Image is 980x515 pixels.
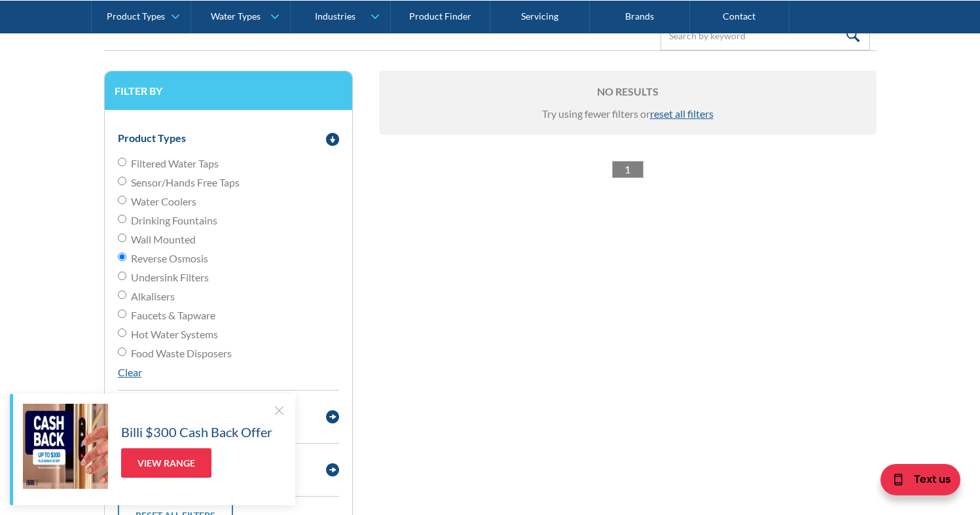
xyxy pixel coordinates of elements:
span: Wall Mounted [131,232,196,247]
input: Hot Water Systems [118,329,126,337]
a: View Range [121,448,211,478]
input: Undersink Filters [118,272,126,280]
span: reset all filters [650,107,714,120]
input: Drinking Fountains [118,215,126,223]
span: Faucets & Tapware [131,308,215,323]
span: Hot Water Systems [131,327,218,342]
div: Try using fewer filters or [392,106,863,122]
a: 1 [612,161,644,178]
span: Reverse Osmosis [131,251,208,266]
span: Water Coolers [131,194,196,209]
div: Water Types [211,10,261,22]
input: Reverse Osmosis [118,253,126,261]
input: Faucets & Tapware [118,310,126,318]
span: Filtered Water Taps [131,156,219,171]
div: Product Types [107,10,165,22]
input: Wall Mounted [118,234,126,242]
h6: No results [392,84,863,99]
span: Undersink Filters [131,270,209,285]
input: Search by keyword [661,21,870,50]
input: Food Waste Disposers [118,347,126,356]
input: Water Coolers [118,196,126,204]
h3: Filter by [115,84,342,97]
div: List [379,161,877,178]
div: Product Types [118,130,186,146]
input: Sensor/Hands Free Taps [118,177,126,185]
span: Drinking Fountains [131,213,217,228]
h5: Billi $300 Cash Back Offer [121,422,272,442]
img: Billi $300 Cash Back Offer [23,404,108,489]
input: Alkalisers [118,291,126,299]
input: Filtered Water Taps [118,158,126,166]
div: Industries [315,10,355,22]
span: Food Waste Disposers [131,346,232,361]
a: Clear [118,366,142,378]
span: Alkalisers [131,289,175,304]
iframe: podium webchat widget bubble [849,450,980,515]
span: Sensor/Hands Free Taps [131,175,240,190]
